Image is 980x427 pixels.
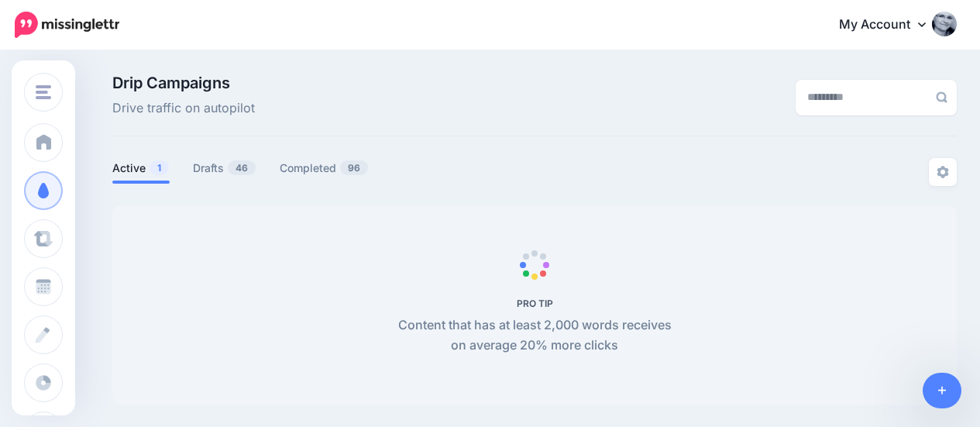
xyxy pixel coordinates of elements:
[280,159,369,177] a: Completed96
[15,12,119,38] img: Missinglettr
[36,85,51,99] img: menu.png
[390,315,680,356] p: Content that has at least 2,000 words receives on average 20% more clicks
[112,75,255,91] span: Drip Campaigns
[936,91,947,103] img: search-grey-6.png
[937,166,949,178] img: settings-grey.png
[193,159,256,177] a: Drafts46
[228,160,256,175] span: 46
[824,6,957,44] a: My Account
[112,98,255,119] span: Drive traffic on autopilot
[112,159,170,177] a: Active1
[340,160,368,175] span: 96
[150,160,169,175] span: 1
[390,298,680,309] h5: PRO TIP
